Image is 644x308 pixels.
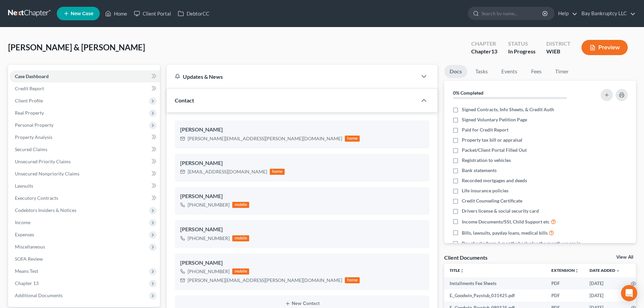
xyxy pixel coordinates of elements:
[462,208,539,214] span: Drivers license & social security card
[15,110,44,116] span: Real Property
[15,73,49,79] span: Case Dashboard
[345,136,360,142] div: home
[555,7,577,20] a: Help
[232,268,249,275] div: mobile
[232,235,249,241] div: mobile
[462,116,527,123] span: Signed Voluntary Petition Page
[15,134,52,140] span: Property Analysis
[546,40,571,48] div: District
[471,40,497,48] div: Chapter
[462,137,522,143] span: Property tax bill or appraisal
[546,277,584,289] td: PDF
[15,146,47,152] span: Secured Claims
[188,135,342,142] div: [PERSON_NAME][EMAIL_ADDRESS][PERSON_NAME][DOMAIN_NAME]
[180,192,424,200] div: [PERSON_NAME]
[175,73,409,80] div: Updates & News
[462,197,522,204] span: Credit Counseling Certificate
[621,285,637,301] div: Open Intercom Messenger
[15,256,43,262] span: SOFA Review
[444,277,546,289] td: Installments Fee Sheets
[15,207,76,213] span: Codebtors Insiders & Notices
[546,48,571,55] div: WIEB
[444,254,487,261] div: Client Documents
[508,48,535,55] div: In Progress
[550,65,574,78] a: Timer
[462,126,508,133] span: Paid for Credit Report
[9,82,160,95] a: Credit Report
[9,143,160,156] a: Secured Claims
[462,218,550,225] span: Income Documents/SSI, Child Support etc
[174,7,213,20] a: DebtorCC
[15,219,30,225] span: Income
[15,292,63,298] span: Additional Documents
[15,280,39,286] span: Chapter 13
[616,269,620,273] i: expand_more
[491,48,497,54] span: 13
[232,202,249,208] div: mobile
[188,277,342,284] div: [PERSON_NAME][EMAIL_ADDRESS][PERSON_NAME][DOMAIN_NAME]
[188,202,230,208] div: [PHONE_NUMBER]
[102,7,130,20] a: Home
[180,226,424,234] div: [PERSON_NAME]
[188,235,230,242] div: [PHONE_NUMBER]
[15,171,79,176] span: Unsecured Nonpriority Claims
[8,42,145,52] span: [PERSON_NAME] & [PERSON_NAME]
[590,268,620,273] a: Date Added expand_more
[180,159,424,167] div: [PERSON_NAME]
[462,157,511,164] span: Registration to vehicles
[462,106,554,113] span: Signed Contracts, Info Sheets, & Credit Auth
[15,244,45,250] span: Miscellaneous
[9,253,160,265] a: SOFA Review
[584,289,625,302] td: [DATE]
[444,289,546,302] td: E._Goodwin_Paystub_031425.pdf
[581,40,628,55] button: Preview
[180,126,424,134] div: [PERSON_NAME]
[9,131,160,143] a: Property Analysis
[496,65,523,78] a: Events
[9,168,160,180] a: Unsecured Nonpriority Claims
[270,169,285,175] div: home
[9,192,160,204] a: Executory Contracts
[188,168,267,175] div: [EMAIL_ADDRESS][DOMAIN_NAME]
[15,195,58,201] span: Executory Contracts
[9,156,160,168] a: Unsecured Priority Claims
[15,122,53,128] span: Personal Property
[130,7,174,20] a: Client Portal
[462,230,548,236] span: Bills, lawsuits, payday loans, medical bills
[15,159,71,164] span: Unsecured Priority Claims
[15,183,33,189] span: Lawsuits
[616,255,633,260] a: View All
[188,268,230,275] div: [PHONE_NUMBER]
[450,268,464,273] a: Titleunfold_more
[575,269,579,273] i: unfold_more
[444,65,467,78] a: Docs
[462,240,581,247] span: Pay checks from 6 months back plus the month we are in
[462,177,527,184] span: Recorded mortgages and deeds
[71,11,93,16] span: New Case
[15,268,38,274] span: Means Test
[508,40,535,48] div: Status
[470,65,493,78] a: Tasks
[9,70,160,82] a: Case Dashboard
[9,180,160,192] a: Lawsuits
[584,277,625,289] td: [DATE]
[180,301,424,306] button: New Contact
[578,7,636,20] a: Bay Bankruptcy LLC
[551,268,579,273] a: Extensionunfold_more
[546,289,584,302] td: PDF
[453,90,483,96] strong: 0% Completed
[15,232,34,237] span: Expenses
[175,97,194,103] span: Contact
[471,48,497,55] div: Chapter
[15,86,44,91] span: Credit Report
[462,187,508,194] span: Life insurance policies
[345,277,360,283] div: home
[462,147,527,153] span: Packet/Client Portal Filled Out
[462,167,497,174] span: Bank statements
[481,7,543,20] input: Search by name...
[180,259,424,267] div: [PERSON_NAME]
[525,65,547,78] a: Fees
[460,269,464,273] i: unfold_more
[15,98,43,103] span: Client Profile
